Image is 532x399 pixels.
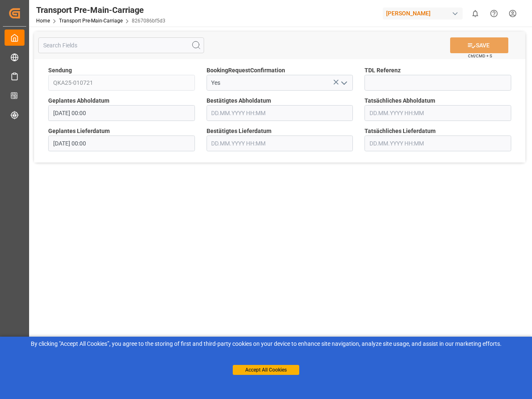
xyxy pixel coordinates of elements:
input: DD.MM.YYYY HH:MM [48,135,195,151]
div: By clicking "Accept All Cookies”, you agree to the storing of first and third-party cookies on yo... [6,340,526,348]
span: Ctrl/CMD + S [468,53,492,59]
span: Geplantes Lieferdatum [48,127,110,135]
span: Sendung [48,66,72,75]
button: show 0 new notifications [466,4,485,23]
div: Transport Pre-Main-Carriage [36,4,165,16]
button: Accept All Cookies [233,365,299,375]
a: Transport Pre-Main-Carriage [59,18,123,24]
span: Tatsächliches Lieferdatum [365,127,436,135]
input: DD.MM.YYYY HH:MM [48,105,195,121]
button: open menu [337,76,350,89]
input: DD.MM.YYYY HH:MM [365,135,511,151]
span: Bestätigtes Abholdatum [207,96,271,105]
input: DD.MM.YYYY HH:MM [365,105,511,121]
div: [PERSON_NAME] [383,7,463,20]
span: TDL Referenz [365,66,401,75]
button: Help Center [485,4,503,23]
input: DD.MM.YYYY HH:MM [207,135,353,151]
span: Tatsächliches Abholdatum [365,96,435,105]
span: BookingRequestConfirmation [207,66,285,75]
button: [PERSON_NAME] [383,5,466,21]
span: Bestätigtes Lieferdatum [207,127,271,135]
button: SAVE [450,37,508,53]
span: Geplantes Abholdatum [48,96,109,105]
a: Home [36,18,50,24]
input: DD.MM.YYYY HH:MM [207,105,353,121]
input: Search Fields [38,37,204,53]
